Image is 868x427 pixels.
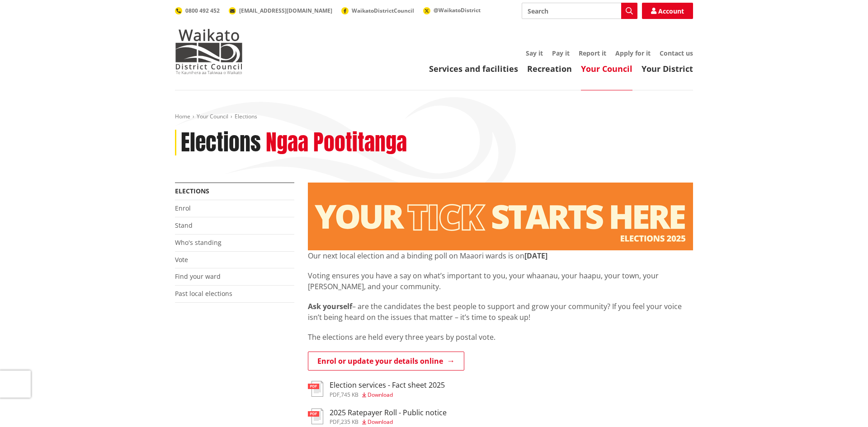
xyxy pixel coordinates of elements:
[175,113,190,120] a: Home
[368,391,393,399] span: Download
[341,418,359,426] span: 235 KB
[330,392,445,398] div: ,
[175,29,243,74] img: Waikato District Council - Te Kaunihera aa Takiwaa o Waikato
[368,418,393,426] span: Download
[552,49,570,57] a: Pay it
[330,419,447,425] div: ,
[524,251,547,261] strong: [DATE]
[308,352,464,371] a: Enrol or update your details online
[308,250,693,261] p: Our next local election and a binding poll on Maaori wards is on
[175,204,191,212] a: Enrol
[308,408,323,424] img: document-pdf.svg
[423,6,481,14] a: @WaikatoDistrict
[308,183,693,250] img: Elections - Website banner
[330,381,445,389] h3: Election services - Fact sheet 2025
[181,130,261,156] h1: Elections
[526,49,543,57] a: Say it
[266,130,407,156] h2: Ngaa Pootitanga
[434,6,481,14] span: @WaikatoDistrict
[341,7,414,14] a: WaikatoDistrictCouncil
[185,7,220,14] span: 0800 492 452
[308,270,693,292] p: Voting ensures you have a say on what’s important to you, your whaanau, your haapu, your town, yo...
[330,391,340,399] span: pdf
[522,3,637,19] input: Search input
[642,63,693,74] a: Your District
[175,255,188,264] a: Vote
[308,332,693,343] p: The elections are held every three years by postal vote.
[175,221,193,230] a: Stand
[175,289,232,298] a: Past local elections
[175,113,693,121] nav: breadcrumb
[229,7,332,14] a: [EMAIL_ADDRESS][DOMAIN_NAME]
[308,381,445,397] a: Election services - Fact sheet 2025 pdf,745 KB Download
[197,113,228,120] a: Your Council
[308,301,693,323] p: – are the candidates the best people to support and grow your community? If you feel your voice i...
[660,49,693,57] a: Contact us
[175,272,221,281] a: Find your ward
[308,381,323,397] img: document-pdf.svg
[330,408,447,417] h3: 2025 Ratepayer Roll - Public notice
[527,63,572,74] a: Recreation
[175,7,220,14] a: 0800 492 452
[615,49,651,57] a: Apply for it
[239,7,332,14] span: [EMAIL_ADDRESS][DOMAIN_NAME]
[579,49,606,57] a: Report it
[429,63,518,74] a: Services and facilities
[330,418,340,426] span: pdf
[175,187,209,195] a: Elections
[581,63,632,74] a: Your Council
[341,391,359,399] span: 745 KB
[308,301,352,311] strong: Ask yourself
[642,3,693,19] a: Account
[308,408,447,425] a: 2025 Ratepayer Roll - Public notice pdf,235 KB Download
[235,113,257,120] span: Elections
[352,7,414,14] span: WaikatoDistrictCouncil
[175,238,222,247] a: Who's standing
